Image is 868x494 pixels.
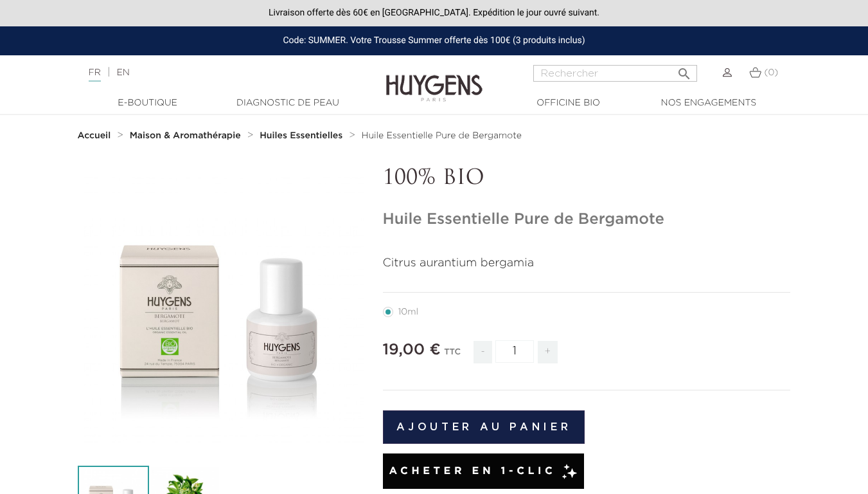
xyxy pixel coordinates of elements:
img: Huygens [386,54,483,104]
a: E-Boutique [84,96,212,110]
div: | [82,65,352,80]
button: Ajouter au panier [383,410,585,444]
strong: Maison & Aromathérapie [130,131,241,140]
h1: Huile Essentielle Pure de Bergamote [383,210,791,229]
i:  [677,62,692,78]
input: Rechercher [533,65,697,82]
span: Huile Essentielle Pure de Bergamote [362,131,522,140]
a: Huiles Essentielles [260,131,346,141]
label: 10ml [383,307,434,317]
span: (0) [764,68,778,77]
strong: Huiles Essentielles [260,131,342,140]
a: Huile Essentielle Pure de Bergamote [362,131,522,141]
input: Quantité [495,340,534,363]
button:  [673,61,696,78]
span: 19,00 € [383,342,441,358]
a: Diagnostic de peau [224,96,352,110]
a: Officine Bio [504,96,633,110]
strong: Accueil [78,131,111,140]
p: 100% BIO [383,167,791,191]
a: Accueil [78,131,114,141]
p: Citrus aurantium bergamia [383,255,791,272]
a: Maison & Aromathérapie [130,131,244,141]
span: + [538,341,558,363]
a: EN [116,68,129,77]
a: FR [89,68,101,82]
div: TTC [444,338,461,373]
a: Nos engagements [644,96,773,110]
span: - [474,341,492,363]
